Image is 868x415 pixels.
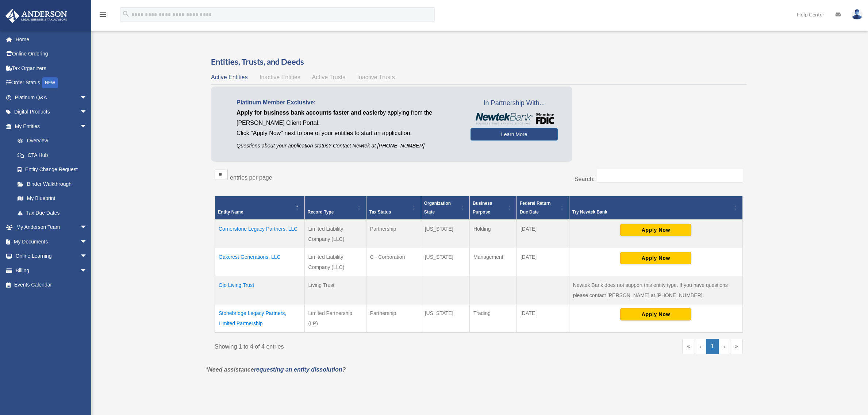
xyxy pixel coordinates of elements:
i: menu [99,10,107,19]
em: *Need assistance ? [206,366,346,373]
span: arrow_drop_down [80,105,95,120]
span: Federal Return Due Date [520,201,551,215]
span: Organization State [424,201,451,215]
a: Overview [10,134,91,148]
p: Platinum Member Exclusive: [237,97,460,108]
a: Digital Productsarrow_drop_down [5,105,98,119]
div: Showing 1 to 4 of 4 entries [215,339,473,352]
th: Entity Name: Activate to invert sorting [215,196,305,220]
span: Tax Status [369,210,391,215]
a: menu [99,13,107,19]
span: Active Trusts [312,74,346,80]
td: Partnership [366,304,421,333]
img: User Pic [852,9,863,20]
td: [DATE] [516,220,569,248]
span: Record Type [308,210,334,215]
a: My Entitiesarrow_drop_down [5,119,95,134]
a: Binder Walkthrough [10,177,95,191]
td: [US_STATE] [421,248,469,276]
a: My Blueprint [10,191,95,206]
a: Tax Due Dates [10,205,95,220]
span: arrow_drop_down [80,90,95,105]
a: Online Learningarrow_drop_down [5,249,98,264]
h3: Entities, Trusts, and Deeds [211,56,746,68]
td: Management [470,248,517,276]
label: entries per page [230,174,272,181]
th: Record Type: Activate to sort [304,196,366,220]
p: Click "Apply Now" next to one of your entities to start an application. [237,128,460,138]
img: NewtekBankLogoSM.png [474,113,554,124]
td: Holding [470,220,517,248]
p: by applying from the [PERSON_NAME] Client Portal. [237,108,460,128]
a: Online Ordering [5,47,98,61]
a: CTA Hub [10,148,95,162]
span: arrow_drop_down [80,220,95,235]
th: Organization State: Activate to sort [421,196,469,220]
td: [DATE] [516,304,569,333]
td: [US_STATE] [421,220,469,248]
td: Limited Liability Company (LLC) [304,220,366,248]
th: Tax Status: Activate to sort [366,196,421,220]
a: Learn More [471,128,558,141]
th: Try Newtek Bank : Activate to sort [569,196,742,220]
td: [US_STATE] [421,304,469,333]
td: Newtek Bank does not support this entity type. If you have questions please contact [PERSON_NAME]... [569,276,742,304]
span: arrow_drop_down [80,234,95,249]
a: Next [719,339,730,354]
label: Search: [575,176,595,182]
td: Limited Liability Company (LLC) [304,248,366,276]
span: arrow_drop_down [80,249,95,264]
td: Oakcrest Generations, LLC [215,248,305,276]
a: Previous [695,339,706,354]
a: Events Calendar [5,278,98,292]
a: First [682,339,695,354]
th: Business Purpose: Activate to sort [470,196,517,220]
a: Tax Organizers [5,61,98,76]
a: Entity Change Request [10,162,95,177]
a: My Documentsarrow_drop_down [5,234,98,249]
img: Anderson Advisors Platinum Portal [3,9,69,23]
td: Limited Partnership (LP) [304,304,366,333]
p: Questions about your application status? Contact Newtek at [PHONE_NUMBER] [237,141,460,150]
td: Living Trust [304,276,366,304]
span: Apply for business bank accounts faster and easier [237,109,380,116]
td: [DATE] [516,248,569,276]
a: 1 [706,339,719,354]
span: In Partnership With... [471,97,558,109]
div: Try Newtek Bank [572,208,731,216]
a: Billingarrow_drop_down [5,263,98,278]
span: Inactive Trusts [357,74,395,80]
span: Business Purpose [473,201,492,215]
td: Stonebridge Legacy Partners, Limited Partnership [215,304,305,333]
div: NEW [42,77,58,88]
a: Home [5,32,98,47]
span: Inactive Entities [260,74,300,80]
span: arrow_drop_down [80,263,95,278]
td: Partnership [366,220,421,248]
a: Order StatusNEW [5,76,98,91]
td: C - Corporation [366,248,421,276]
a: Platinum Q&Aarrow_drop_down [5,90,98,105]
button: Apply Now [620,308,691,320]
button: Apply Now [620,252,691,264]
td: Ojo Living Trust [215,276,305,304]
td: Trading [470,304,517,333]
span: arrow_drop_down [80,119,95,134]
a: Last [730,339,743,354]
i: search [122,10,130,18]
a: My Anderson Teamarrow_drop_down [5,220,98,235]
button: Apply Now [620,224,691,236]
th: Federal Return Due Date: Activate to sort [516,196,569,220]
span: Active Entities [211,74,247,80]
td: Cornerstone Legacy Partners, LLC [215,220,305,248]
span: Entity Name [218,210,243,215]
a: requesting an entity dissolution [254,366,342,373]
